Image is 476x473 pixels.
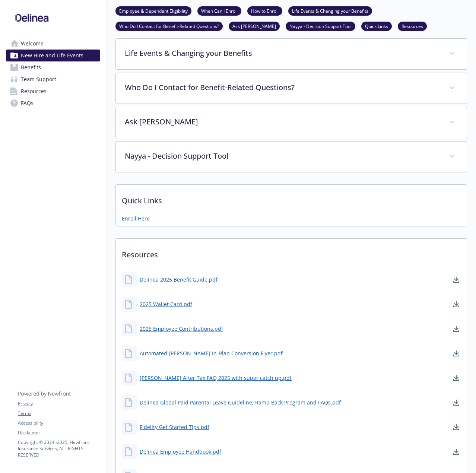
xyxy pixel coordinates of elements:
[140,374,292,382] a: [PERSON_NAME] After Tax FAQ 2025 with super catch up.pdf
[452,423,461,432] a: download document
[115,7,191,14] a: Employee & Dependent Eligibility
[6,85,100,97] a: Resources
[116,107,467,138] div: Ask [PERSON_NAME]
[6,38,100,50] a: Welcome
[116,73,467,104] div: Who Do I Contact for Benefit-Related Questions?
[452,275,461,284] a: download document
[140,399,341,406] a: Delinea Global Paid Parental Leave Guideline, Ramp Back Program and FAQs.pdf
[6,97,100,109] a: FAQs
[140,349,283,357] a: Automated [PERSON_NAME] In_Plan Conversion Flyer.pdf
[6,73,100,85] a: Team Support
[452,300,461,309] a: download document
[452,398,461,407] a: download document
[197,7,241,14] a: When Can I Enroll
[140,325,223,333] a: 2025 Employee Contributions.pdf
[6,61,100,73] a: Benefits
[398,22,427,29] a: Resources
[125,116,440,127] p: Ask [PERSON_NAME]
[361,22,392,29] a: Quick Links
[140,423,209,431] a: Fidelity Get Started Tips.pdf
[116,239,467,266] p: Resources
[116,142,467,172] div: Nayya - Decision Support Tool
[288,7,372,14] a: Life Events & Changing your Benefits
[286,22,355,29] a: Nayya - Decision Support Tool
[140,300,192,308] a: 2025 Wallet Card.pdf
[21,61,41,73] span: Benefits
[125,150,440,162] p: Nayya - Decision Support Tool
[140,448,221,455] a: Delinea Employee Handbook.pdf
[18,410,100,417] a: Terms
[18,400,100,407] a: Privacy
[115,22,223,29] a: Who Do I Contact for Benefit-Related Questions?
[452,349,461,358] a: download document
[21,97,34,109] span: FAQs
[18,439,100,458] p: Copyright © 2024 - 2025 , Newfront Insurance Services, ALL RIGHTS RESERVED
[6,50,100,61] a: New Hire and Life Events
[21,50,83,61] span: New Hire and Life Events
[21,38,44,50] span: Welcome
[21,85,47,97] span: Resources
[452,447,461,456] a: download document
[125,48,440,59] p: Life Events & Changing your Benefits
[18,429,100,436] a: Disclaimer
[122,215,150,222] a: Enroll Here
[452,324,461,333] a: download document
[229,22,280,29] a: Ask [PERSON_NAME]
[18,420,100,426] a: Accessibility
[247,7,282,14] a: How to Enroll
[21,73,56,85] span: Team Support
[125,82,440,93] p: Who Do I Contact for Benefit-Related Questions?
[116,39,467,69] div: Life Events & Changing your Benefits
[140,276,218,283] a: Delinea 2025 Benefit Guide.pdf
[452,374,461,382] a: download document
[116,185,467,212] p: Quick Links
